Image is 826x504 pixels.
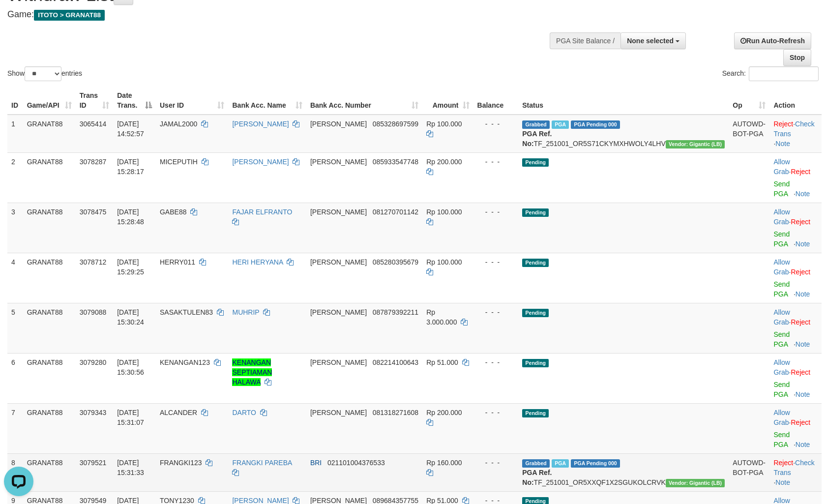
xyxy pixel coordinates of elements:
[422,87,473,115] th: Amount: activate to sort column ascending
[769,115,822,153] td: · ·
[80,409,107,416] span: 3079343
[7,115,23,153] td: 1
[773,308,791,326] span: ·
[773,330,790,348] a: Send PGA
[773,120,793,128] a: Reject
[518,453,729,491] td: TF_251001_OR5XXQF1X2SGUKOLCRVK
[232,258,283,266] a: HERI HERYANA
[76,87,114,115] th: Trans ID: activate to sort column ascending
[160,158,198,166] span: MICEPUTIH
[80,208,107,216] span: 3078475
[160,258,195,266] span: HERRY011
[722,66,819,81] label: Search:
[7,353,23,403] td: 6
[80,258,107,266] span: 3078712
[117,459,144,476] span: [DATE] 15:31:33
[160,120,197,128] span: JAMAL2000
[522,459,550,468] span: Grabbed
[769,87,822,115] th: Action
[773,358,791,376] span: ·
[796,190,810,198] a: Note
[306,87,422,115] th: Bank Acc. Number: activate to sort column ascending
[160,208,186,216] span: GABE88
[23,353,76,403] td: GRANAT88
[775,140,790,148] a: Note
[769,453,822,491] td: · ·
[117,409,144,426] span: [DATE] 15:31:07
[773,308,790,326] a: Allow Grab
[310,308,367,316] span: [PERSON_NAME]
[232,158,289,166] a: [PERSON_NAME]
[773,409,790,426] a: Allow Grab
[373,158,418,166] span: Copy 085933547748 to clipboard
[773,208,790,226] a: Allow Grab
[80,120,107,128] span: 3065414
[477,157,515,167] div: - - -
[791,418,810,426] a: Reject
[773,459,793,467] a: Reject
[117,120,144,138] span: [DATE] 14:52:57
[426,158,462,166] span: Rp 200.000
[426,358,458,366] span: Rp 51.000
[80,358,107,366] span: 3079280
[522,309,549,317] span: Pending
[23,87,76,115] th: Game/API: activate to sort column ascending
[477,357,515,367] div: - - -
[426,208,462,216] span: Rp 100.000
[232,208,292,216] a: FAJAR ELFRANTO
[232,308,259,316] a: MUHRIP
[310,459,322,467] span: BRI
[23,453,76,491] td: GRANAT88
[477,307,515,317] div: - - -
[769,253,822,303] td: ·
[627,37,674,45] span: None selected
[773,409,791,426] span: ·
[310,158,367,166] span: [PERSON_NAME]
[373,258,418,266] span: Copy 085280395679 to clipboard
[426,120,462,128] span: Rp 100.000
[327,459,385,467] span: Copy 021101004376533 to clipboard
[228,87,306,115] th: Bank Acc. Name: activate to sort column ascending
[7,203,23,253] td: 3
[773,431,790,448] a: Send PGA
[791,268,810,276] a: Reject
[117,158,144,176] span: [DATE] 15:28:17
[796,240,810,248] a: Note
[160,308,213,316] span: SASAKTULEN83
[25,66,61,81] select: Showentries
[310,120,367,128] span: [PERSON_NAME]
[477,257,515,267] div: - - -
[522,208,549,217] span: Pending
[773,158,791,176] span: ·
[769,152,822,203] td: ·
[7,253,23,303] td: 4
[160,409,197,416] span: ALCANDER
[477,119,515,129] div: - - -
[232,358,272,386] a: KENANGAN SEPTIAMAN HALAWA
[773,459,814,476] a: Check Trans
[23,115,76,153] td: GRANAT88
[477,458,515,468] div: - - -
[769,303,822,353] td: ·
[773,230,790,248] a: Send PGA
[23,303,76,353] td: GRANAT88
[473,87,519,115] th: Balance
[113,87,156,115] th: Date Trans.: activate to sort column descending
[773,158,790,176] a: Allow Grab
[7,403,23,453] td: 7
[571,120,620,129] span: PGA Pending
[522,158,549,167] span: Pending
[522,130,552,148] b: PGA Ref. No:
[426,308,457,326] span: Rp 3.000.000
[729,87,769,115] th: Op: activate to sort column ascending
[117,358,144,376] span: [DATE] 15:30:56
[117,308,144,326] span: [DATE] 15:30:24
[373,120,418,128] span: Copy 085328697599 to clipboard
[117,208,144,226] span: [DATE] 15:28:48
[769,403,822,453] td: ·
[23,203,76,253] td: GRANAT88
[775,478,790,486] a: Note
[773,120,814,138] a: Check Trans
[310,208,367,216] span: [PERSON_NAME]
[7,453,23,491] td: 8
